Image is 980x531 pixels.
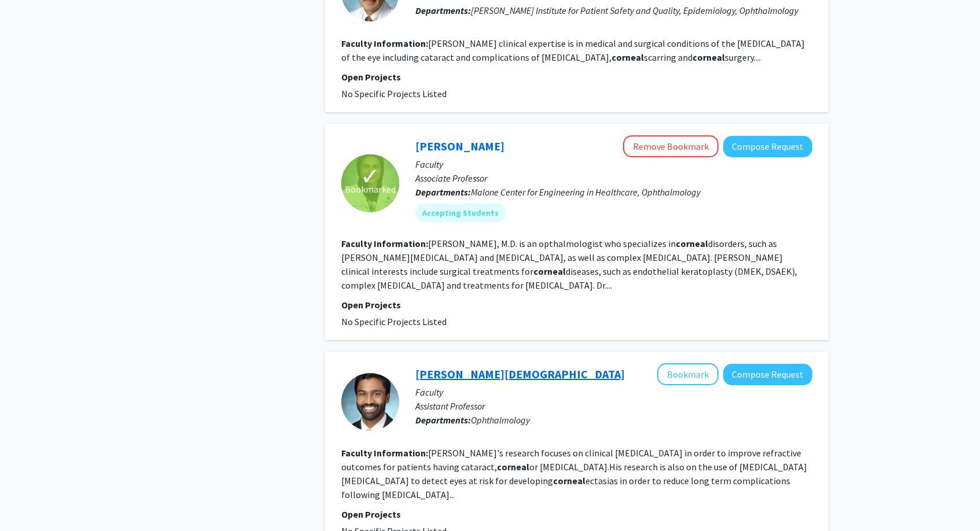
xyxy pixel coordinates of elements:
b: corneal [676,238,708,249]
span: [PERSON_NAME] Institute for Patient Safety and Quality, Epidemiology, Ophthalmology [471,5,798,16]
span: Malone Center for Engineering in Healthcare, Ophthalmology [471,186,701,198]
b: corneal [533,265,566,277]
span: Ophthalmology [471,414,530,426]
p: Faculty [415,157,812,171]
span: Bookmarked [345,182,396,196]
p: Assistant Professor [415,399,812,413]
a: [PERSON_NAME][DEMOGRAPHIC_DATA] [415,367,625,381]
iframe: Chat [9,479,49,522]
span: No Specific Projects Listed [341,316,447,327]
p: Open Projects [341,298,812,312]
span: No Specific Projects Listed [341,88,447,99]
b: Faculty Information: [341,238,428,249]
p: Associate Professor [415,171,812,185]
button: Compose Request to Isa Mohammed [723,364,812,385]
b: Departments: [415,5,471,16]
p: Faculty [415,385,812,399]
b: corneal [497,461,529,473]
span: ✓ [360,171,380,182]
button: Add Isa Mohammed to Bookmarks [657,363,719,385]
fg-read-more: [PERSON_NAME] clinical expertise is in medical and surgical conditions of the [MEDICAL_DATA] of t... [341,38,805,63]
button: Remove Bookmark [623,135,719,157]
a: [PERSON_NAME] [415,139,504,153]
b: Departments: [415,414,471,426]
fg-read-more: [PERSON_NAME], M.D. is an opthalmologist who specializes in disorders, such as [PERSON_NAME][MEDI... [341,238,797,291]
b: corneal [692,51,725,63]
fg-read-more: [PERSON_NAME]'s research focuses on clinical [MEDICAL_DATA] in order to improve refractive outcom... [341,447,807,500]
p: Open Projects [341,70,812,84]
p: Open Projects [341,507,812,521]
b: Departments: [415,186,471,198]
mat-chip: Accepting Students [415,204,506,222]
b: Faculty Information: [341,38,428,49]
b: Faculty Information: [341,447,428,459]
b: corneal [611,51,644,63]
b: corneal [553,475,585,486]
button: Compose Request to Shameema Sikder [723,136,812,157]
